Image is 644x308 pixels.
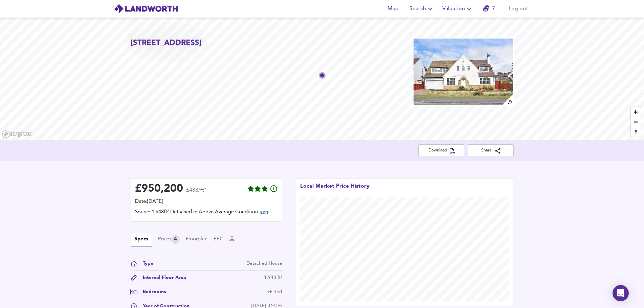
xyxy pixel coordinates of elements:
button: Search [407,2,437,16]
button: Floorplan [186,236,207,243]
span: Reset bearing to north [631,127,641,137]
button: Map [382,2,404,16]
a: Mapbox homepage [2,130,32,138]
div: Source: 1,948ft² Detached in Above Average Condition [135,209,278,217]
span: EDIT [260,211,268,215]
img: search [502,94,514,106]
button: EPC [214,236,223,243]
div: Internal Floor Area [137,274,186,281]
button: Log out [506,2,531,16]
button: Reset bearing to north [631,127,641,137]
div: Local Market Price History [300,183,370,197]
h2: [STREET_ADDRESS] [131,38,202,48]
div: Date: [DATE] [135,198,278,206]
div: Type [137,260,153,267]
button: Zoom out [631,117,641,127]
img: property [413,38,514,105]
span: Download [424,147,459,154]
span: Search [409,4,434,14]
button: Zoom in [631,107,641,117]
div: Bedrooms [137,288,166,295]
button: 7 [479,2,500,16]
div: Prices [158,235,180,244]
span: Map [385,4,401,14]
img: logo [114,4,178,14]
button: Valuation [440,2,476,16]
button: Prices4 [158,235,180,244]
span: £488/ft² [186,188,206,197]
div: Open Intercom Messenger [613,285,629,301]
span: Share [473,147,508,154]
span: Log out [509,4,528,14]
div: £ 950,200 [135,184,183,194]
button: Download [418,144,464,157]
a: 7 [483,4,495,14]
div: 4 [171,235,180,244]
div: Detached House [246,260,282,267]
button: Share [468,144,514,157]
button: Specs [131,233,152,246]
div: 5+ Bed [266,288,282,295]
div: 1,948 ft² [264,274,282,281]
span: Zoom out [631,117,641,127]
span: Valuation [442,4,473,14]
